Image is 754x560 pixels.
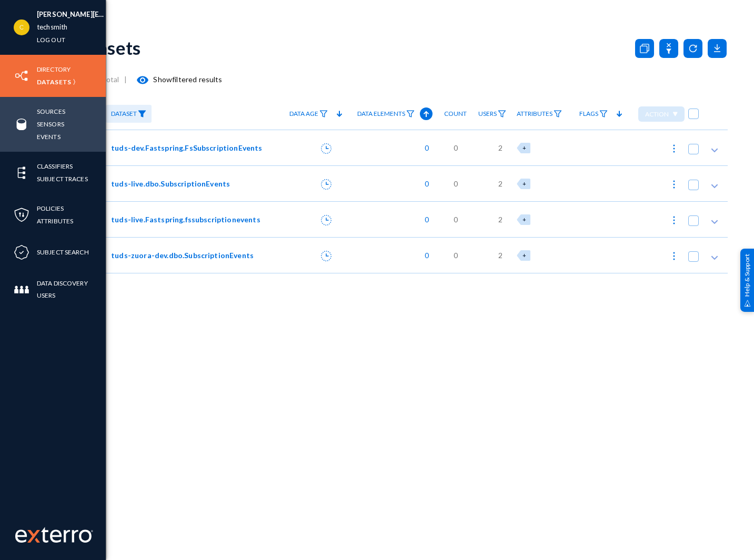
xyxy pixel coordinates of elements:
span: 2 [498,142,502,153]
img: icon-more.svg [669,179,679,190]
span: + [522,144,526,151]
a: Sensors [37,118,64,130]
span: tuds-live.Fastspring.fssubscriptionevents [111,214,260,225]
span: Data Age [289,110,318,117]
span: 2 [498,250,502,261]
a: Data Elements [352,105,420,123]
a: Attributes [37,215,73,227]
a: Dataset [106,105,152,123]
a: Data Age [284,105,333,123]
span: 0 [419,142,429,153]
img: icon-filter.svg [498,110,506,117]
span: | [124,75,127,84]
img: icon-compliance.svg [14,244,29,260]
span: Count [444,110,467,117]
span: Data Elements [357,110,405,117]
a: Datasets [37,76,71,88]
span: Show filtered results [127,75,222,84]
span: 0 [419,214,429,225]
a: Subject Search [37,246,89,258]
span: + [522,180,526,187]
img: icon-sources.svg [14,116,29,132]
span: + [522,252,526,259]
img: icon-filter.svg [599,110,608,117]
a: Data Discovery Users [37,277,106,301]
img: icon-filter.svg [406,110,415,117]
span: 2 [498,178,502,189]
img: icon-filter.svg [319,110,328,117]
span: Attributes [517,110,552,117]
a: Directory [37,63,71,75]
img: exterro-logo.svg [27,530,40,543]
span: 0 [454,250,458,261]
a: Sources [37,105,65,117]
a: Subject Traces [37,173,88,185]
span: 2 [498,214,502,225]
a: Classifiers [37,160,73,172]
span: tuds-dev.Fastspring.FsSubscriptionEvents [111,142,262,153]
img: icon-filter.svg [554,110,562,117]
a: Events [37,131,61,143]
img: help_support.svg [744,300,751,307]
img: icon-elements.svg [14,165,29,181]
a: Log out [37,34,65,46]
div: Help & Support [740,248,754,311]
img: icon-members.svg [14,282,29,298]
img: icon-inventory.svg [14,68,29,84]
span: Dataset [111,110,137,117]
span: 0 [454,178,458,189]
a: Flags [574,105,613,123]
img: icon-more.svg [669,251,679,261]
img: icon-policies.svg [14,207,29,223]
img: icon-more.svg [669,215,679,225]
a: Users [473,105,511,123]
a: Attributes [511,105,567,123]
span: 0 [454,142,458,153]
span: 0 [419,250,429,261]
li: [PERSON_NAME][EMAIL_ADDRESS][DOMAIN_NAME] [37,8,106,21]
img: exterro-work-mark.svg [15,527,93,543]
img: icon-more.svg [669,143,679,154]
span: Flags [579,110,598,117]
span: + [522,216,526,223]
span: tuds-live.dbo.SubscriptionEvents [111,178,230,189]
span: tuds-zuora-dev.dbo.SubscriptionEvents [111,250,254,261]
img: 1687c577c4dc085bd5ba4471514e2ea1 [14,19,29,35]
mat-icon: visibility [136,74,149,86]
span: Users [478,110,497,117]
span: 0 [454,214,458,225]
span: 0 [419,178,429,189]
img: icon-filter-filled.svg [138,110,146,117]
a: Policies [37,202,64,214]
a: techsmith [37,21,67,33]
